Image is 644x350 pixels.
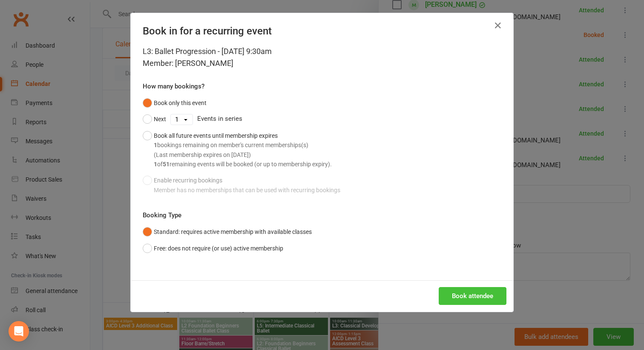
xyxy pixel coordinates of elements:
h4: Book in for a recurring event [143,25,501,37]
div: Events in series [143,111,501,127]
button: Close [491,19,505,32]
button: Free: does not require (or use) active membership [143,240,283,256]
strong: 1 [154,142,157,148]
div: Book all future events until membership expires [154,131,332,169]
strong: 51 [163,161,170,168]
button: Book attendee [439,287,506,305]
div: bookings remaining on member's current memberships(s) (Last membership expires on [DATE]) of rema... [154,140,332,169]
button: Book only this event [143,95,207,111]
div: Open Intercom Messenger [9,321,29,341]
div: L3: Ballet Progression - [DATE] 9:30am Member: [PERSON_NAME] [143,46,501,69]
label: How many bookings? [143,81,204,91]
button: Standard: requires active membership with available classes [143,224,312,240]
button: Book all future events until membership expires1bookings remaining on member's current membership... [143,128,332,173]
label: Booking Type [143,210,181,220]
button: Next [143,111,166,127]
strong: 1 [154,161,157,168]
